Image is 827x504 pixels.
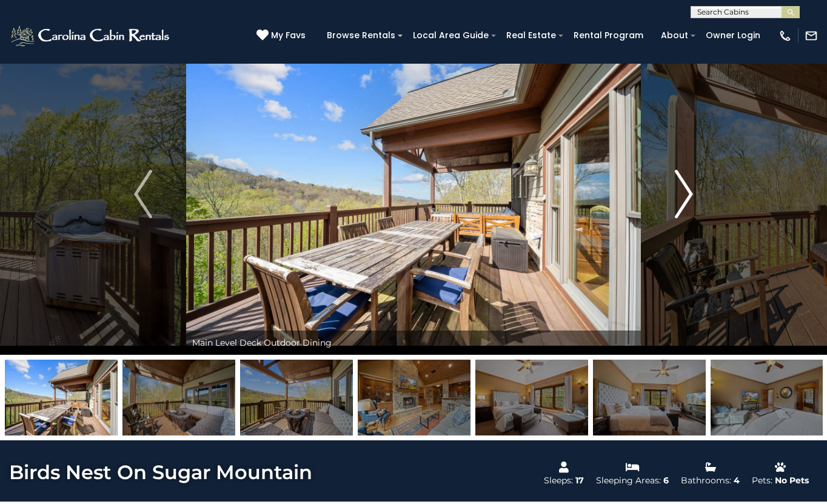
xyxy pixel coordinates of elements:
[9,24,173,48] img: White-1-2.png
[134,170,152,218] img: arrow
[100,33,186,355] button: Previous
[240,360,353,435] img: 168603416
[778,29,792,42] img: phone-regular-white.png
[122,360,235,435] img: 168603415
[5,360,118,435] img: 168603413
[593,360,706,435] img: 168603421
[568,26,649,45] a: Rental Program
[256,29,309,42] a: My Favs
[358,360,470,435] img: 168603398
[271,29,306,42] span: My Favs
[655,26,694,45] a: About
[475,360,588,435] img: 168603420
[805,29,818,42] img: mail-regular-white.png
[675,170,693,218] img: arrow
[500,26,562,45] a: Real Estate
[700,26,766,45] a: Owner Login
[711,360,823,435] img: 168603423
[641,33,727,355] button: Next
[186,331,641,355] div: Main Level Deck Outdoor Dining
[321,26,401,45] a: Browse Rentals
[407,26,495,45] a: Local Area Guide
